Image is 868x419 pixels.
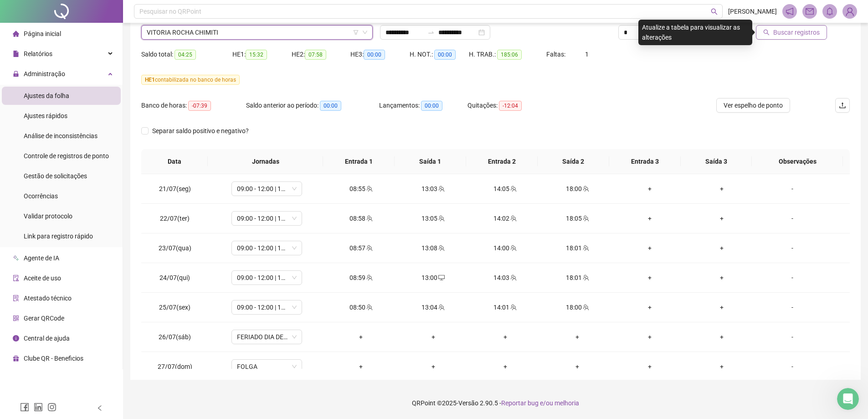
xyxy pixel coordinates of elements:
[13,355,19,362] span: gift
[759,156,836,166] span: Observações
[765,184,819,194] div: -
[549,273,606,283] div: 18:01
[404,302,462,312] div: 13:04
[395,149,466,174] th: Saída 1
[437,274,445,281] span: desktop
[362,30,368,35] span: down
[693,302,750,312] div: +
[141,149,208,174] th: Data
[509,186,517,192] span: team
[427,29,435,36] span: swap-right
[427,29,435,36] span: to
[477,362,534,372] div: +
[159,304,190,311] span: 25/07(sex)
[693,332,750,342] div: +
[806,7,814,16] span: mail
[693,362,750,372] div: +
[499,101,522,111] span: -12:04
[582,245,589,251] span: team
[434,50,456,60] span: 00:00
[582,215,589,222] span: team
[549,332,606,342] div: +
[582,186,589,192] span: team
[582,304,589,310] span: team
[246,50,267,60] span: 15:32
[404,243,462,253] div: 13:08
[752,149,843,174] th: Observações
[24,335,70,342] span: Central de ajuda
[208,149,323,174] th: Jornadas
[24,212,72,220] span: Validar protocolo
[466,149,538,174] th: Entrada 2
[509,215,517,222] span: team
[24,92,69,99] span: Ajustes da folha
[404,184,462,194] div: 13:03
[332,213,390,223] div: 08:58
[501,399,579,407] span: Reportar bug e/ou melhoria
[145,77,155,83] span: HE 1
[437,245,445,251] span: team
[353,30,359,35] span: filter
[763,29,770,36] span: search
[24,274,61,282] span: Aceite de uso
[404,362,462,372] div: +
[24,192,58,200] span: Ocorrências
[159,244,191,252] span: 23/07(qua)
[365,245,373,251] span: team
[716,98,790,113] button: Ver espelho de ponto
[585,51,589,58] span: 1
[681,149,752,174] th: Saída 3
[693,243,750,253] div: +
[437,186,445,192] span: team
[765,302,819,312] div: -
[24,355,83,362] span: Clube QR - Beneficios
[773,27,820,37] span: Buscar registros
[365,215,373,222] span: team
[149,126,252,136] span: Separar saldo positivo e negativo?
[421,101,442,111] span: 00:00
[175,50,196,60] span: 04:25
[458,399,478,407] span: Versão
[509,274,517,281] span: team
[159,274,190,281] span: 24/07(qui)
[549,302,606,312] div: 18:00
[365,186,373,192] span: team
[549,243,606,253] div: 18:01
[24,172,87,180] span: Gestão de solicitações
[13,275,19,281] span: audit
[549,213,606,223] div: 18:05
[404,213,462,223] div: 13:05
[477,332,534,342] div: +
[24,70,65,78] span: Administração
[404,273,462,283] div: 13:00
[305,50,326,60] span: 07:58
[477,302,534,312] div: 14:01
[237,330,297,344] span: FERIADO DIA DE SANT'ANA - AGUAS LINDAS DE GOIAS
[332,302,390,312] div: 08:50
[728,6,777,16] span: [PERSON_NAME]
[765,243,819,253] div: -
[332,332,390,342] div: +
[621,213,678,223] div: +
[497,50,522,60] span: 185:06
[404,332,462,342] div: +
[13,71,19,77] span: lock
[477,243,534,253] div: 14:00
[467,100,556,111] div: Quitações:
[469,49,546,60] div: H. TRAB.:
[24,233,93,240] span: Link para registro rápido
[13,295,19,301] span: solution
[123,387,868,419] footer: QRPoint © 2025 - 2.90.5 -
[292,49,351,60] div: HE 2:
[332,273,390,283] div: 08:59
[365,304,373,310] span: team
[693,273,750,283] div: +
[20,403,29,412] span: facebook
[621,302,678,312] div: +
[332,184,390,194] div: 08:55
[638,20,752,45] div: Atualize a tabela para visualizar as alterações
[549,362,606,372] div: +
[350,49,410,60] div: HE 3:
[477,213,534,223] div: 14:02
[237,241,297,255] span: 09:00 - 12:00 | 13:00 - 18:00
